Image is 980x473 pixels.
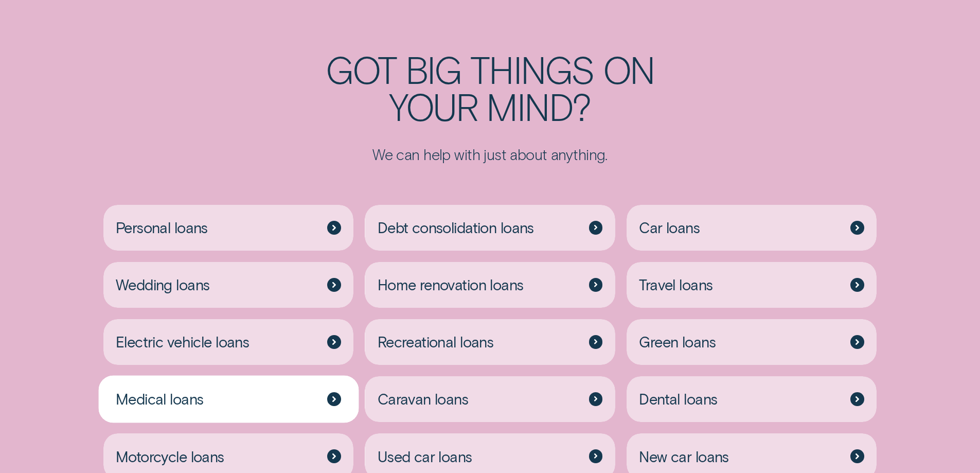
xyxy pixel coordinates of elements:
span: New car loans [639,447,729,466]
span: Debt consolidation loans [378,218,534,237]
span: Medical loans [116,390,204,408]
a: Recreational loans [365,319,615,365]
span: Wedding loans [116,275,210,294]
span: Recreational loans [378,332,494,351]
span: Travel loans [639,275,712,294]
span: Dental loans [639,390,717,408]
a: Car loans [627,205,877,251]
a: Green loans [627,319,877,365]
p: We can help with just about anything. [266,145,713,164]
a: Wedding loans [103,262,354,308]
a: Dental loans [627,376,877,422]
a: Home renovation loans [365,262,615,308]
a: Electric vehicle loans [103,319,354,365]
h2: Got big things on your mind? [266,51,713,124]
a: Personal loans [103,205,354,251]
a: Caravan loans [365,376,615,422]
span: Home renovation loans [378,275,524,294]
span: Caravan loans [378,390,469,408]
span: Personal loans [116,218,208,237]
span: Car loans [639,218,700,237]
a: Travel loans [627,262,877,308]
span: Used car loans [378,447,472,466]
span: Motorcycle loans [116,447,224,466]
a: Medical loans [103,376,354,422]
span: Green loans [639,332,716,351]
span: Electric vehicle loans [116,332,249,351]
a: Debt consolidation loans [365,205,615,251]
